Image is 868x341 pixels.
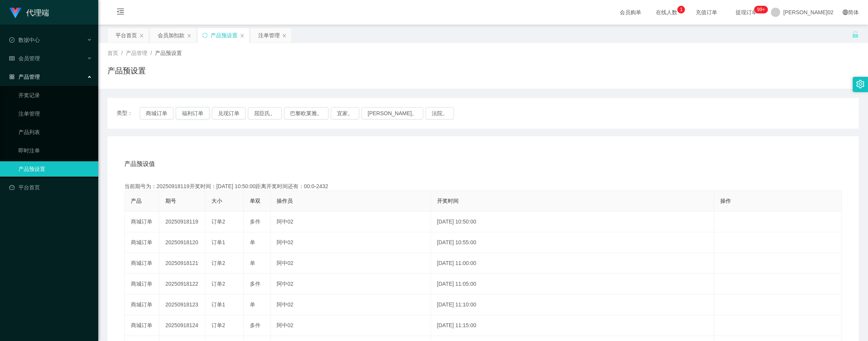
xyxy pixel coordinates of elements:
[284,107,328,119] button: 巴黎欧莱雅。
[211,260,225,266] span: 订单2
[258,28,280,43] div: 注单管理
[250,198,261,204] span: 单双
[250,281,261,287] span: 多件
[116,28,137,43] div: 平台首页
[125,212,159,232] td: 商城订单
[9,180,92,195] a: 图标： 仪表板平台首页
[139,33,144,38] i: 图标： 关闭
[124,159,155,169] span: 产品预设值
[18,55,40,61] font: 会员管理
[361,107,423,119] button: [PERSON_NAME]。
[271,232,431,253] td: 阿中02
[26,0,49,25] h1: 代理端
[211,281,225,287] span: 订单2
[158,28,185,43] div: 会员加扣款
[736,9,757,15] font: 提现订单
[155,50,182,56] span: 产品预设置
[431,212,715,232] td: [DATE] 10:50:00
[426,107,454,119] button: 法院。
[271,253,431,274] td: 阿中02
[212,107,246,119] button: 兑现订单
[107,0,134,25] i: 图标： menu-fold
[250,260,255,266] span: 单
[176,107,210,119] button: 福利订单
[159,315,205,336] td: 20250918124
[677,6,685,13] sup: 1
[9,56,15,61] i: 图标： table
[211,198,222,204] span: 大小
[159,295,205,315] td: 20250918123
[18,88,92,103] a: 开奖记录
[9,74,15,79] i: 图标： AppStore-O
[431,274,715,295] td: [DATE] 11:05:00
[271,315,431,336] td: 阿中02
[140,107,173,119] button: 商城订单
[125,274,159,295] td: 商城订单
[125,232,159,253] td: 商城订单
[431,295,715,315] td: [DATE] 11:10:00
[250,239,255,245] span: 单
[211,322,225,328] span: 订单2
[331,107,359,119] button: 宜家。
[9,8,21,18] img: logo.9652507e.png
[271,274,431,295] td: 阿中02
[202,33,208,38] i: 图标： 同步
[125,253,159,274] td: 商城订单
[124,182,842,190] div: 当前期号为：20250918119开奖时间：[DATE] 10:50:00距离开奖时间还有：00:0-2432
[159,253,205,274] td: 20250918121
[9,37,15,43] i: 图标： check-circle-o
[656,9,677,15] font: 在线人数
[9,9,49,15] a: 代理端
[18,124,92,140] a: 产品列表
[277,198,293,204] span: 操作员
[271,295,431,315] td: 阿中02
[126,50,147,56] span: 产品管理
[18,74,40,80] font: 产品管理
[159,212,205,232] td: 20250918119
[437,198,459,204] span: 开奖时间
[250,322,261,328] span: 多件
[107,65,146,76] h1: 产品预设置
[165,198,176,204] span: 期号
[282,33,287,38] i: 图标： 关闭
[159,232,205,253] td: 20250918120
[271,212,431,232] td: 阿中02
[159,274,205,295] td: 20250918122
[720,198,731,204] span: 操作
[211,28,238,43] div: 产品预设置
[680,6,683,13] p: 1
[150,50,152,56] span: /
[18,37,40,43] font: 数据中心
[107,50,118,56] span: 首页
[696,9,717,15] font: 充值订单
[250,219,261,225] span: 多件
[852,31,859,38] i: 图标： 解锁
[248,107,282,119] button: 屈臣氏。
[187,33,191,38] i: 图标： 关闭
[18,161,92,177] a: 产品预设置
[240,33,244,38] i: 图标： 关闭
[431,253,715,274] td: [DATE] 11:00:00
[117,107,140,119] span: 类型：
[856,80,865,88] i: 图标： 设置
[211,219,225,225] span: 订单2
[848,9,859,15] font: 简体
[754,6,768,13] sup: 1217
[211,301,225,308] span: 订单1
[211,239,225,245] span: 订单1
[18,106,92,121] a: 注单管理
[18,143,92,158] a: 即时注单
[431,232,715,253] td: [DATE] 10:55:00
[131,198,142,204] span: 产品
[431,315,715,336] td: [DATE] 11:15:00
[121,50,123,56] span: /
[250,301,255,308] span: 单
[125,295,159,315] td: 商城订单
[843,10,848,15] i: 图标： global
[125,315,159,336] td: 商城订单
